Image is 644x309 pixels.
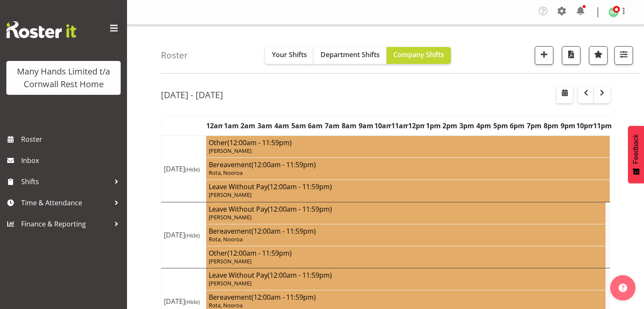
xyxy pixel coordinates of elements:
[206,116,223,136] th: 12am
[185,232,200,239] span: (Hide)
[475,116,492,136] th: 4pm
[185,298,200,306] span: (Hide)
[619,284,627,292] img: help-xxl-2.png
[209,279,252,287] span: [PERSON_NAME]
[509,116,526,136] th: 6pm
[559,116,576,136] th: 9pm
[307,116,324,136] th: 6am
[185,166,200,173] span: (Hide)
[209,169,243,177] span: Rota, Nooroa
[21,133,123,146] span: Roster
[161,89,223,100] h2: [DATE] - [DATE]
[209,213,252,221] span: [PERSON_NAME]
[628,126,644,183] button: Feedback - Show survey
[341,116,358,136] th: 8am
[543,116,560,136] th: 8pm
[535,46,553,65] button: Add a new shift
[240,116,257,136] th: 2am
[209,147,252,154] span: [PERSON_NAME]
[589,46,608,65] button: Highlight an important date within the roster.
[209,235,243,243] span: Rota, Nooroa
[268,182,332,191] span: (12:00am - 11:59pm)
[314,47,387,64] button: Department Shifts
[321,50,380,59] span: Department Shifts
[442,116,459,136] th: 2pm
[324,116,341,136] th: 7am
[227,248,292,258] span: (12:00am - 11:59pm)
[6,21,76,38] img: Rosterit website logo
[223,116,240,136] th: 1am
[209,227,603,235] h4: Bereavement
[608,7,619,17] img: nicola-thompson1511.jpg
[268,204,332,214] span: (12:00am - 11:59pm)
[562,46,580,65] button: Download a PDF of the roster according to the set date range.
[252,226,316,236] span: (12:00am - 11:59pm)
[21,154,123,167] span: Inbox
[374,116,391,136] th: 10am
[161,202,206,268] td: [DATE]
[408,116,425,136] th: 12pm
[387,47,451,64] button: Company Shifts
[209,191,252,199] span: [PERSON_NAME]
[209,205,603,213] h4: Leave Without Pay
[21,175,110,188] span: Shifts
[593,116,610,136] th: 11pm
[161,135,206,202] td: [DATE]
[425,116,442,136] th: 1pm
[357,116,374,136] th: 9am
[209,257,252,265] span: [PERSON_NAME]
[268,270,332,280] span: (12:00am - 11:59pm)
[459,116,475,136] th: 3pm
[209,138,607,147] h4: Other
[492,116,509,136] th: 5pm
[161,50,188,60] h4: Roster
[272,50,307,59] span: Your Shifts
[209,271,603,279] h4: Leave Without Pay
[15,65,112,91] div: Many Hands Limited t/a Cornwall Rest Home
[21,218,110,230] span: Finance & Reporting
[265,47,314,64] button: Your Shifts
[227,138,292,147] span: (12:00am - 11:59pm)
[526,116,543,136] th: 7pm
[209,160,607,169] h4: Bereavement
[274,116,290,136] th: 4am
[209,249,603,257] h4: Other
[209,301,243,309] span: Rota, Nooroa
[209,182,607,191] h4: Leave Without Pay
[576,116,593,136] th: 10pm
[257,116,274,136] th: 3am
[21,196,110,209] span: Time & Attendance
[252,292,316,302] span: (12:00am - 11:59pm)
[209,293,603,301] h4: Bereavement
[290,116,307,136] th: 5am
[393,50,444,59] span: Company Shifts
[632,134,640,164] span: Feedback
[557,86,573,103] button: Select a specific date within the roster.
[391,116,408,136] th: 11am
[252,160,316,169] span: (12:00am - 11:59pm)
[614,46,633,65] button: Filter Shifts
